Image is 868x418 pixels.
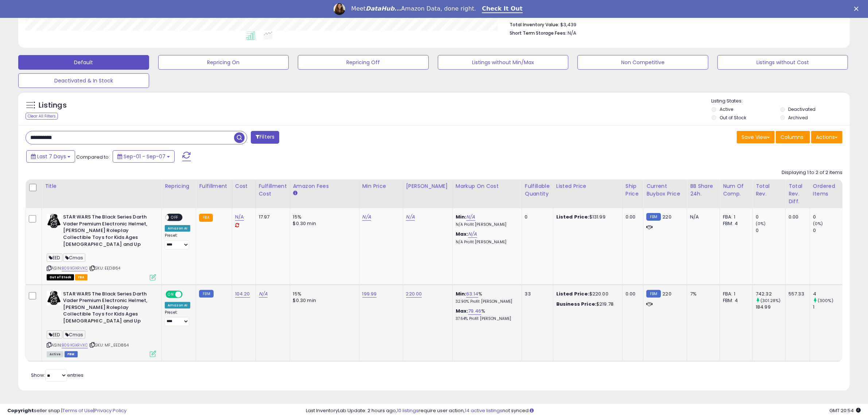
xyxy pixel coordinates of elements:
b: STAR WARS The Black Series Darth Vader Premium Electronic Helmet, [PERSON_NAME] Roleplay Collecti... [63,291,152,326]
div: 17.97 [259,214,284,220]
b: Max: [456,307,468,314]
span: 2025-09-15 20:54 GMT [829,407,861,414]
a: Privacy Policy [94,407,126,414]
button: Listings without Min/Max [438,55,569,70]
b: Listed Price: [556,290,589,297]
button: Repricing On [158,55,289,70]
div: FBM: 4 [723,297,747,304]
strong: Copyright [7,407,34,414]
a: 220.00 [406,290,422,298]
span: Columns [781,133,803,141]
div: Meet Amazon Data, done right. [351,5,476,12]
img: 41kX+M3d8cL._SL40_.jpg [47,291,61,305]
small: FBA [199,214,213,222]
a: 79.46 [468,307,481,315]
div: $0.30 min [293,297,354,304]
a: B09XGXRVXC [62,342,88,348]
div: Preset: [165,310,190,326]
div: Title [45,182,159,190]
button: Last 7 Days [26,150,75,163]
div: 15% [293,214,354,220]
div: seller snap | | [7,407,126,414]
div: 15% [293,291,354,297]
b: Total Inventory Value: [510,22,559,28]
div: 0 [525,214,548,220]
b: Min: [456,213,467,220]
div: Repricing [165,182,193,190]
div: % [456,308,516,321]
div: Fulfillment [199,182,229,190]
div: ASIN: [47,214,156,279]
span: OFF [169,214,180,221]
span: All listings currently available for purchase on Amazon [47,351,63,357]
div: Amazon Fees [293,182,356,190]
div: Markup on Cost [456,182,519,190]
b: Min: [456,290,467,297]
button: Filters [251,131,279,144]
button: Listings without Cost [717,55,848,70]
label: Archived [789,115,808,121]
label: Deactivated [789,106,816,112]
div: Preset: [165,233,190,249]
a: Check It Out [482,5,523,13]
div: 0.00 [626,214,638,220]
small: FBM [646,290,661,298]
b: STAR WARS The Black Series Darth Vader Premium Electronic Helmet, [PERSON_NAME] Roleplay Collecti... [63,214,152,249]
button: Non Competitive [577,55,708,70]
div: Fulfillable Quantity [525,182,550,198]
b: Business Price: [556,301,596,307]
div: Amazon AI [165,225,190,232]
div: FBA: 1 [723,214,747,220]
div: Min Price [362,182,400,190]
p: N/A Profit [PERSON_NAME] [456,240,516,245]
div: 7% [690,291,714,297]
a: N/A [362,213,371,221]
small: FBM [199,290,213,298]
button: Deactivated & In Stock [18,73,149,88]
small: FBM [646,213,661,221]
div: 742.32 [756,291,785,297]
small: (0%) [756,221,766,227]
small: (300%) [818,298,833,303]
div: 0 [756,227,785,234]
a: Terms of Use [62,407,93,414]
div: Displaying 1 to 2 of 2 items [782,169,842,176]
button: Actions [811,131,842,143]
div: Num of Comp. [723,182,750,198]
small: Amazon Fees. [293,190,297,197]
div: FBM: 4 [723,220,747,227]
a: 14 active listings [465,407,502,414]
span: | SKU: EED864 [89,265,120,271]
p: N/A Profit [PERSON_NAME] [456,222,516,227]
img: Profile image for Georgie [334,3,345,15]
p: Listing States: [712,98,850,105]
button: Sep-01 - Sep-07 [113,150,175,163]
div: $0.30 min [293,220,354,227]
span: EED [47,330,62,339]
button: Repricing Off [298,55,429,70]
div: Amazon AI [165,302,190,309]
span: FBA [75,274,87,280]
span: Sep-01 - Sep-07 [124,153,166,160]
button: Default [18,55,149,70]
div: 184.99 [756,304,785,310]
div: 0 [813,227,842,234]
a: N/A [406,213,415,221]
div: 4 [813,291,842,297]
label: Out of Stock [720,115,746,121]
small: (0%) [813,221,823,227]
span: OFF [182,291,193,297]
div: Cost [235,182,253,190]
b: Max: [456,231,468,237]
span: Compared to: [76,154,110,160]
div: ASIN: [47,291,156,356]
button: Save View [737,131,775,143]
img: 41kX+M3d8cL._SL40_.jpg [47,214,61,228]
div: 33 [525,291,548,297]
button: Columns [776,131,810,143]
div: 0.00 [626,291,638,297]
span: Last 7 Days [37,153,66,160]
th: The percentage added to the cost of goods (COGS) that forms the calculator for Min & Max prices. [452,179,522,208]
div: Total Rev. [756,182,782,198]
div: 0 [813,214,842,220]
